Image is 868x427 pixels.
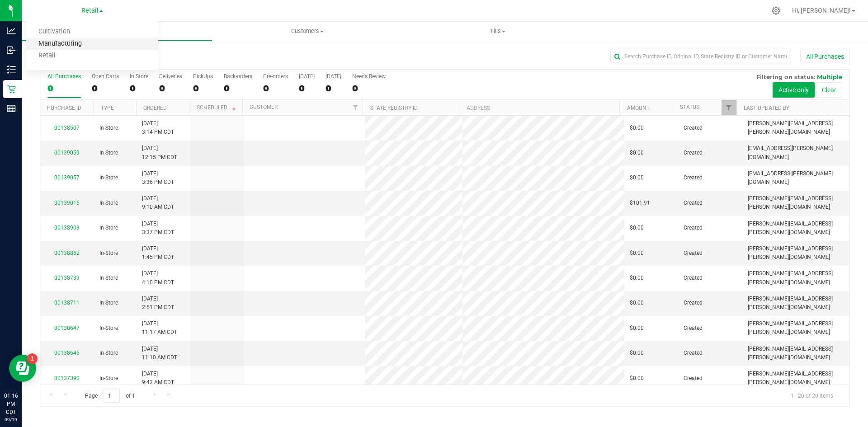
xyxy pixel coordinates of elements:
[26,26,158,38] a: Cultivation
[744,105,789,111] a: Last Updated By
[352,83,386,94] div: 0
[54,350,80,356] a: 00138645
[99,249,118,258] span: In-Store
[684,299,703,307] span: Created
[81,7,99,14] span: Retail
[770,6,782,15] div: Manage settings
[684,174,703,182] span: Created
[630,224,644,232] span: $0.00
[773,82,815,98] button: Active only
[47,73,81,80] div: All Purchases
[212,27,402,35] span: Customers
[630,349,644,357] span: $0.00
[54,200,80,206] a: 00139015
[99,224,118,232] span: In-Store
[142,119,174,136] span: [DATE] 3:14 PM CDT
[684,324,703,333] span: Created
[7,104,16,113] inline-svg: Reports
[263,83,288,94] div: 0
[212,22,402,41] a: Customers
[748,370,844,387] span: [PERSON_NAME][EMAIL_ADDRESS][PERSON_NAME][DOMAIN_NAME]
[748,319,844,337] span: [PERSON_NAME][EMAIL_ADDRESS][PERSON_NAME][DOMAIN_NAME]
[684,249,703,258] span: Created
[54,250,80,256] a: 00138862
[756,73,815,80] span: Filtering on status:
[99,149,118,157] span: In-Store
[748,244,844,262] span: [PERSON_NAME][EMAIL_ADDRESS][PERSON_NAME][DOMAIN_NAME]
[684,374,703,383] span: Created
[99,124,118,132] span: In-Store
[99,299,118,307] span: In-Store
[22,22,212,41] a: Purchases
[99,374,118,383] span: In-Store
[325,73,341,80] div: [DATE]
[684,124,703,132] span: Created
[54,125,80,131] a: 00138507
[4,392,18,416] p: 01:16 PM CDT
[197,104,238,111] a: Scheduled
[748,295,844,312] span: [PERSON_NAME][EMAIL_ADDRESS][PERSON_NAME][DOMAIN_NAME]
[99,324,118,333] span: In-Store
[684,349,703,357] span: Created
[92,73,119,80] div: Open Carts
[800,49,850,64] button: All Purchases
[99,174,118,182] span: In-Store
[142,244,174,262] span: [DATE] 1:45 PM CDT
[77,389,142,403] span: Page of 1
[224,73,252,80] div: Back-orders
[250,104,278,110] a: Customer
[142,194,174,211] span: [DATE] 9:10 AM CDT
[22,27,212,35] span: Purchases
[684,224,703,232] span: Created
[263,73,288,80] div: Pre-orders
[684,199,703,207] span: Created
[610,50,791,63] input: Search Purchase ID, Original ID, State Registry ID or Customer Name...
[352,73,386,80] div: Needs Review
[224,83,252,94] div: 0
[7,46,16,55] inline-svg: Inbound
[54,300,80,306] a: 00138711
[630,149,644,157] span: $0.00
[143,105,167,111] a: Ordered
[142,169,174,187] span: [DATE] 3:36 PM CDT
[684,149,703,157] span: Created
[193,83,213,94] div: 0
[748,220,844,237] span: [PERSON_NAME][EMAIL_ADDRESS][PERSON_NAME][DOMAIN_NAME]
[370,105,418,111] a: State Registry ID
[26,50,158,62] a: Retail
[54,150,80,156] a: 00139059
[7,26,16,35] inline-svg: Analytics
[627,105,650,111] a: Amount
[630,274,644,282] span: $0.00
[816,82,842,98] button: Clear
[348,100,363,115] a: Filter
[142,370,174,387] span: [DATE] 9:42 AM CDT
[142,269,174,286] span: [DATE] 4:10 PM CDT
[47,105,81,111] a: Purchase ID
[748,345,844,362] span: [PERSON_NAME][EMAIL_ADDRESS][PERSON_NAME][DOMAIN_NAME]
[630,199,650,207] span: $101.91
[142,319,177,337] span: [DATE] 11:17 AM CDT
[630,299,644,307] span: $0.00
[630,249,644,258] span: $0.00
[630,374,644,383] span: $0.00
[130,73,148,80] div: In Store
[142,345,177,362] span: [DATE] 11:10 AM CDT
[748,269,844,286] span: [PERSON_NAME][EMAIL_ADDRESS][PERSON_NAME][DOMAIN_NAME]
[7,84,16,94] inline-svg: Retail
[684,274,703,282] span: Created
[142,295,174,312] span: [DATE] 2:51 PM CDT
[299,83,315,94] div: 0
[54,174,80,181] a: 00139057
[630,324,644,333] span: $0.00
[783,389,840,402] span: 1 - 20 of 20 items
[47,83,81,94] div: 0
[54,375,80,381] a: 00137390
[142,220,174,237] span: [DATE] 3:37 PM CDT
[54,225,80,231] a: 00138903
[130,83,148,94] div: 0
[159,73,182,80] div: Deliveries
[40,52,310,61] h3: Purchase Summary:
[99,199,118,207] span: In-Store
[193,73,213,80] div: PickUps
